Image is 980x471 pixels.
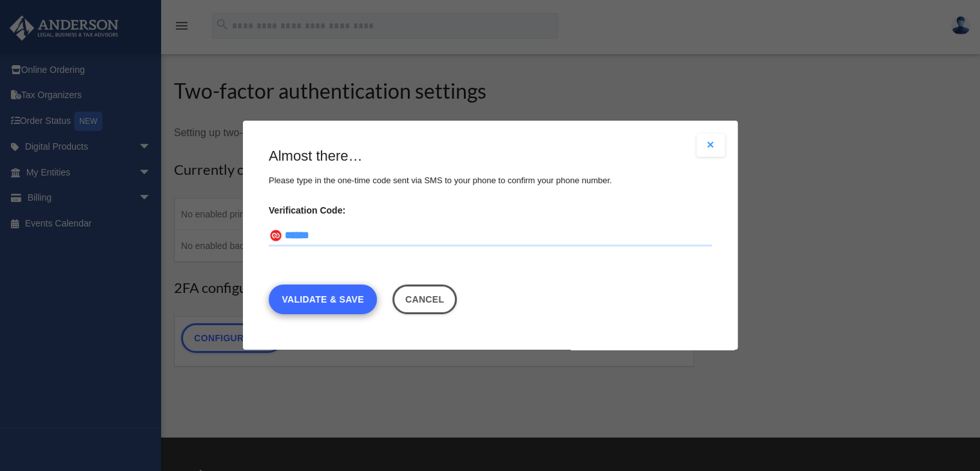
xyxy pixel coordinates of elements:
[697,134,725,157] button: Close modal
[392,285,457,315] button: Close this dialog window
[269,173,712,188] p: Please type in the one-time code sent via SMS to your phone to confirm your phone number.
[269,146,712,166] h3: Almost there…
[269,201,712,219] label: Verification Code:
[269,226,712,247] input: Verification Code:
[269,285,377,315] a: Validate & Save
